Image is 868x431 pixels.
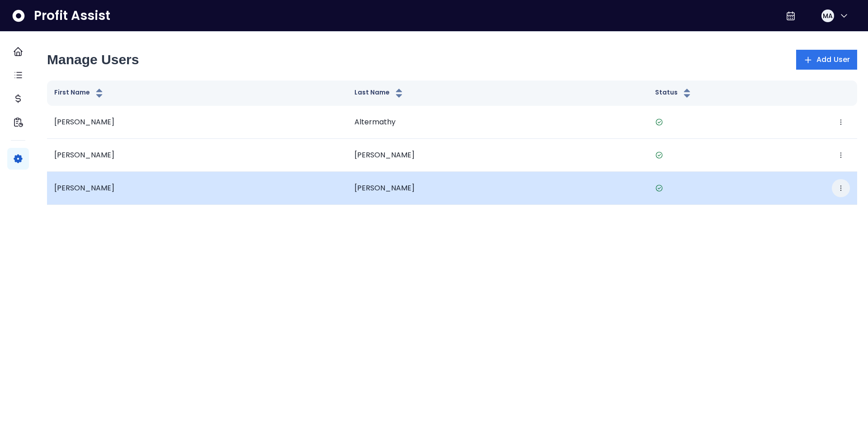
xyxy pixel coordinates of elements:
span: Add User [816,54,850,65]
span: [PERSON_NAME] [354,150,415,160]
h2: Manage Users [47,52,139,68]
button: First Name [54,88,105,99]
button: Add User [796,50,857,70]
span: MA [823,11,833,20]
span: Profit Assist [34,8,110,24]
button: Last Name [354,88,405,99]
span: [PERSON_NAME] [54,150,114,160]
button: Status [655,88,693,99]
span: Altermathy [354,117,396,127]
span: [PERSON_NAME] [354,183,415,193]
span: [PERSON_NAME] [54,117,114,127]
span: [PERSON_NAME] [54,183,114,193]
